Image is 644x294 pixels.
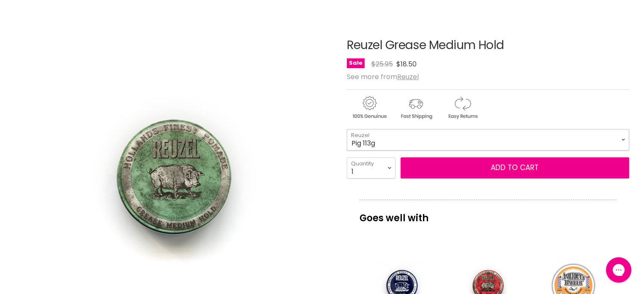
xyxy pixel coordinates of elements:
img: genuine.gif [347,95,392,121]
span: Sale [347,58,365,68]
select: Quantity [347,157,395,179]
h1: Reuzel Grease Medium Hold [347,39,629,52]
span: See more from [347,72,419,82]
span: $18.50 [396,59,417,69]
a: Reuzel [397,72,419,82]
img: shipping.gif [393,95,438,121]
img: returns.gif [440,95,485,121]
iframe: Gorgias live chat messenger [602,254,636,286]
p: Goes well with [359,200,616,228]
button: Add to cart [401,157,629,179]
span: Add to cart [491,162,539,173]
span: $25.95 [371,59,393,69]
